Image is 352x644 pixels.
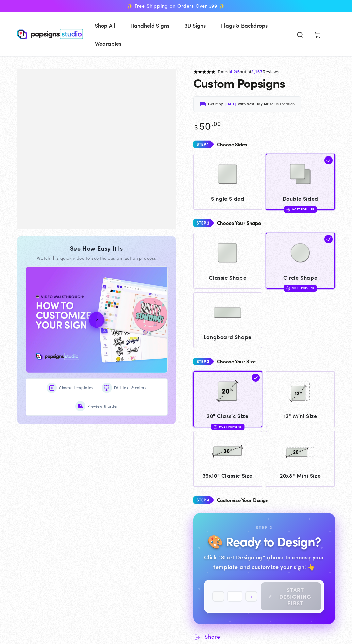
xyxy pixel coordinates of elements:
[266,154,335,210] a: Double Sided Double Sided Most Popular
[59,384,94,391] span: Choose templates
[217,497,269,503] h4: Customize Your Design
[324,235,333,243] img: check.svg
[193,355,214,368] img: Step 3
[194,122,198,131] span: $
[283,236,317,270] img: Circle Shape
[180,16,211,34] a: 3D Signs
[95,38,121,48] span: Wearables
[196,470,259,480] span: 36x10" Classic Size
[211,296,245,330] img: Longboard Shape
[217,359,256,364] h4: Choose Your Size
[193,494,214,507] img: Step 4
[217,220,261,226] h4: Choose Your Shape
[211,374,245,408] img: 20
[26,267,167,373] button: How to Customize Your Design
[193,233,263,289] a: Classic Shape Classic Shape
[217,142,247,147] h4: Choose Sides
[95,20,115,30] span: Shop All
[269,273,332,282] span: Circle Shape
[211,424,244,430] div: Most Popular
[204,552,324,572] div: Click "Start Designing" above to choose your template and customize your sign! 👆
[266,371,335,427] a: 12 12" Mini Size
[125,16,174,34] a: Handheld Signs
[196,411,259,421] span: 20" Classic Size
[193,138,214,151] img: Step 1
[225,101,236,108] span: [DATE]
[269,194,332,203] span: Double Sided
[284,206,317,213] div: Most Popular
[283,374,317,408] img: 12
[287,286,290,291] img: fire.svg
[208,101,223,108] span: Get it by
[205,633,220,640] span: Share
[207,534,320,548] h2: 🎨 Ready to Design?
[284,285,317,292] div: Most Popular
[266,431,335,487] a: 20x8 20x8" Mini Size
[230,70,236,75] span: 4.2
[211,434,245,468] img: 36x10
[26,255,168,261] div: Watch this quick video to see the customization process
[270,101,295,108] span: to US Location
[236,70,240,75] span: /5
[269,411,332,421] span: 12" Mini Size
[196,194,259,203] span: Single Sided
[185,20,206,30] span: 3D Signs
[90,34,127,52] a: Wearables
[283,434,317,468] img: 20x8
[196,332,259,342] span: Longboard Shape
[256,524,272,531] div: Step 2
[193,632,220,641] summary: Share
[196,273,259,282] span: Classic Shape
[211,157,245,191] img: Single Sided
[212,119,221,128] sup: .00
[324,156,333,164] img: check.svg
[193,292,263,348] a: Longboard Shape Longboard Shape
[17,69,176,230] media-gallery: Gallery Viewer
[193,118,221,132] bdi: 50
[216,16,273,34] a: Flags & Backdrops
[193,217,214,229] img: Step 2
[221,20,268,30] span: Flags & Backdrops
[104,385,109,391] img: Edit text & colors
[17,29,83,39] img: Popsigns Studio
[269,470,332,480] span: 20x8" Mini Size
[218,70,280,75] span: Rated out of Reviews
[266,233,335,289] a: Circle Shape Circle Shape Most Popular
[26,245,168,252] div: See How Easy It Is
[130,20,169,30] span: Handheld Signs
[193,76,285,89] h1: Custom Popsigns
[291,27,309,42] summary: Search our site
[193,371,263,427] a: 20 20" Classic Size Most Popular
[87,403,118,410] span: Preview & order
[49,385,54,391] img: Choose templates
[127,3,225,9] span: ✨ Free Shipping on Orders Over $99 ✨
[252,374,260,382] img: check.svg
[211,236,245,270] img: Classic Shape
[193,431,263,487] a: 36x10 36x10" Classic Size
[287,207,290,212] img: fire.svg
[78,404,83,409] img: Preview & order
[214,424,217,429] img: fire.svg
[193,154,263,210] a: Single Sided Single Sided
[238,101,268,108] span: with Next Day Air
[283,157,317,191] img: Double Sided
[114,384,147,391] span: Edit text & colors
[90,16,120,34] a: Shop All
[251,70,263,75] span: 2,167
